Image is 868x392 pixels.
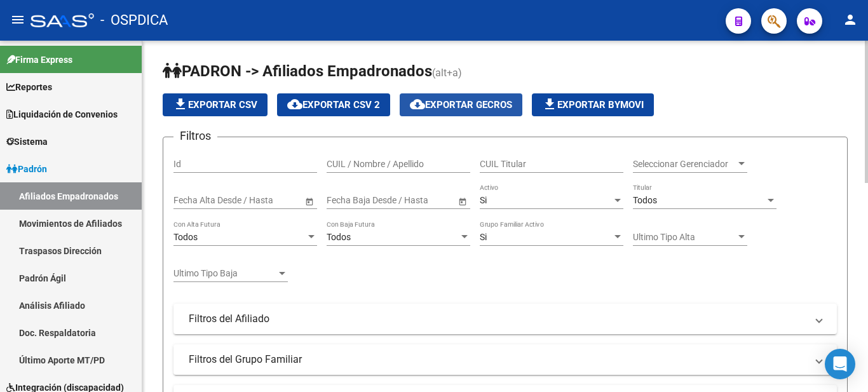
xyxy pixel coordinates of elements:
[302,194,316,208] button: Open calendar
[327,232,351,242] span: Todos
[173,99,257,111] span: Exportar CSV
[173,127,217,145] h3: Filtros
[480,232,487,242] span: Si
[173,268,276,279] span: Ultimo Tipo Baja
[456,194,469,208] button: Open calendar
[287,99,380,111] span: Exportar CSV 2
[163,93,268,116] button: Exportar CSV
[410,99,512,111] span: Exportar GECROS
[633,195,657,205] span: Todos
[432,67,462,79] span: (alt+a)
[532,93,654,116] button: Exportar Bymovi
[633,159,736,170] span: Seleccionar Gerenciador
[410,97,425,112] mat-icon: cloud_download
[6,53,72,67] span: Firma Express
[277,93,390,116] button: Exportar CSV 2
[173,232,198,242] span: Todos
[224,195,286,206] input: End date
[6,135,48,149] span: Sistema
[400,93,522,116] button: Exportar GECROS
[542,97,557,112] mat-icon: file_download
[542,99,644,111] span: Exportar Bymovi
[327,195,366,206] input: Start date
[480,195,487,205] span: Si
[377,195,439,206] input: End date
[100,6,168,34] span: - OSPDICA
[173,344,837,375] mat-expansion-panel-header: Filtros del Grupo Familiar
[10,12,25,27] mat-icon: menu
[6,162,47,176] span: Padrón
[173,304,837,334] mat-expansion-panel-header: Filtros del Afiliado
[287,97,302,112] mat-icon: cloud_download
[189,312,806,326] mat-panel-title: Filtros del Afiliado
[173,195,213,206] input: Start date
[633,232,736,243] span: Ultimo Tipo Alta
[163,62,432,80] span: PADRON -> Afiliados Empadronados
[825,349,855,379] div: Open Intercom Messenger
[189,353,806,367] mat-panel-title: Filtros del Grupo Familiar
[6,107,118,121] span: Liquidación de Convenios
[6,80,52,94] span: Reportes
[843,12,858,27] mat-icon: person
[173,97,188,112] mat-icon: file_download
